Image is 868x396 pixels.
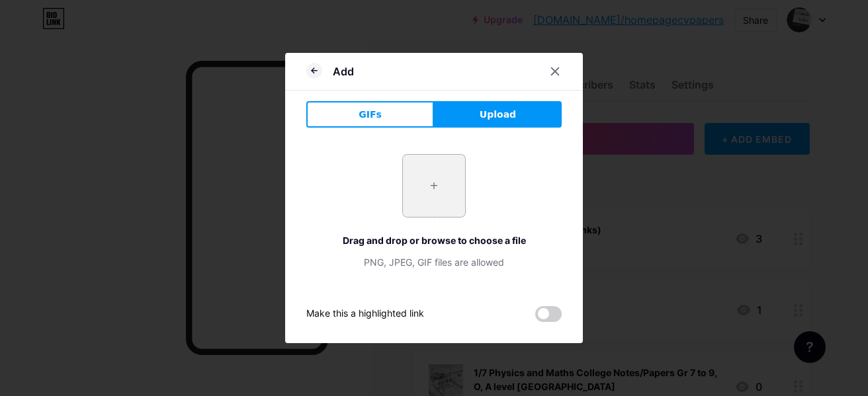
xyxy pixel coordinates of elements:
div: Add [333,63,354,79]
div: Drag and drop or browse to choose a file [306,233,562,247]
span: GIFs [359,108,382,122]
span: Upload [480,108,516,122]
button: Upload [434,101,562,128]
div: Make this a highlighted link [306,306,424,322]
button: GIFs [306,101,434,128]
div: PNG, JPEG, GIF files are allowed [306,255,562,269]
